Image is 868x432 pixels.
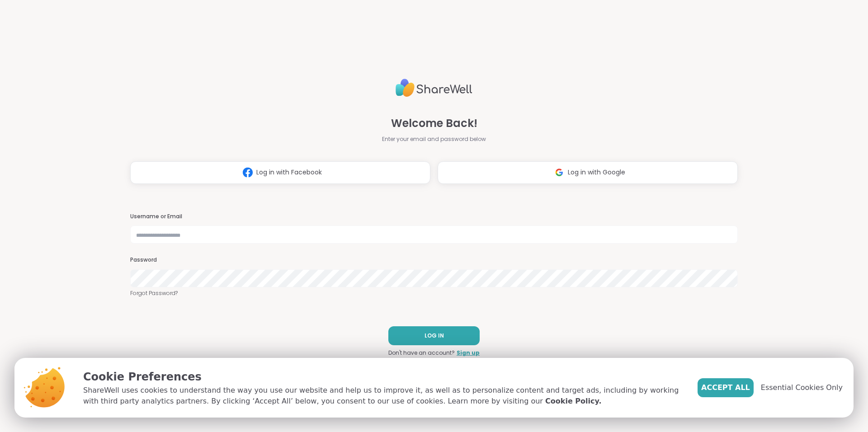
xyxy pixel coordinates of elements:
span: Log in with Facebook [256,168,322,177]
p: ShareWell uses cookies to understand the way you use our website and help us to improve it, as we... [83,385,683,407]
a: Forgot Password? [130,289,738,297]
span: Essential Cookies Only [761,382,843,393]
p: Cookie Preferences [83,369,683,385]
button: LOG IN [388,326,480,345]
span: LOG IN [425,332,444,340]
button: Log in with Facebook [130,161,430,184]
span: Log in with Google [568,168,625,177]
span: Enter your email and password below [382,135,486,143]
img: ShareWell Logomark [551,164,568,181]
button: Log in with Google [438,161,738,184]
img: ShareWell Logomark [239,164,256,181]
img: ShareWell Logo [396,75,472,101]
span: Welcome Back! [391,115,477,131]
h3: Password [130,256,738,264]
span: Accept All [701,382,750,393]
span: Don't have an account? [388,349,455,357]
a: Cookie Policy. [545,396,601,407]
h3: Username or Email [130,213,738,221]
button: Accept All [698,378,754,397]
a: Sign up [457,349,480,357]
